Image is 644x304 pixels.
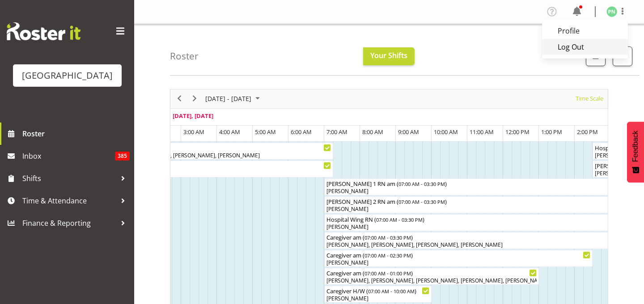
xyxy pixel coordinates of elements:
[174,93,186,104] button: Previous
[22,216,116,230] span: Finance & Reporting
[22,69,113,82] div: [GEOGRAPHIC_DATA]
[326,250,590,259] div: Caregiver am ( )
[326,277,537,285] div: [PERSON_NAME], [PERSON_NAME], [PERSON_NAME], [PERSON_NAME], [PERSON_NAME], [PERSON_NAME], [PERSON...
[204,93,264,104] button: August 2025
[362,128,383,136] span: 8:00 AM
[84,169,331,177] div: [PERSON_NAME]
[577,128,598,136] span: 2:00 PM
[187,89,202,108] div: next period
[364,234,411,241] span: 07:00 AM - 03:30 PM
[324,196,628,213] div: Ressie 2 RN am Begin From Monday, August 25, 2025 at 7:00:00 AM GMT+12:00 Ends At Monday, August ...
[627,122,644,182] button: Feedback - Show survey
[326,241,626,249] div: [PERSON_NAME], [PERSON_NAME], [PERSON_NAME], [PERSON_NAME]
[84,152,331,160] div: [PERSON_NAME], [PERSON_NAME], [PERSON_NAME], [PERSON_NAME]
[183,128,204,136] span: 3:00 AM
[84,143,331,152] div: NOCTE CG ( )
[326,268,537,277] div: Caregiver am ( )
[398,198,445,205] span: 07:00 AM - 03:30 PM
[84,161,331,170] div: NOCTE RN ( )
[363,47,415,65] button: Your Shifts
[74,160,333,177] div: NOCTE RN Begin From Sunday, August 24, 2025 at 10:45:00 PM GMT+12:00 Ends At Monday, August 25, 2...
[376,216,423,223] span: 07:00 AM - 03:30 PM
[7,22,80,40] img: Rosterit website logo
[202,89,265,108] div: August 25 - 31, 2025
[326,215,626,224] div: Hospital Wing RN ( )
[22,194,116,207] span: Time & Attendance
[324,214,628,231] div: Hospital Wing RN Begin From Monday, August 25, 2025 at 7:00:00 AM GMT+12:00 Ends At Monday, Augus...
[170,51,199,61] h4: Roster
[255,128,276,136] span: 5:00 AM
[470,128,494,136] span: 11:00 AM
[631,131,640,162] span: Feedback
[324,232,628,249] div: Caregiver am Begin From Monday, August 25, 2025 at 7:00:00 AM GMT+12:00 Ends At Monday, August 25...
[115,152,130,160] span: 385
[324,250,593,267] div: Caregiver am Begin From Monday, August 25, 2025 at 7:00:00 AM GMT+12:00 Ends At Monday, August 25...
[326,205,626,213] div: [PERSON_NAME]
[326,223,626,231] div: [PERSON_NAME]
[370,51,407,60] span: Your Shifts
[326,187,626,195] div: [PERSON_NAME]
[22,149,115,163] span: Inbox
[172,89,187,108] div: previous period
[326,179,626,188] div: [PERSON_NAME] 1 RN am ( )
[326,232,626,241] div: Caregiver am ( )
[326,286,429,295] div: Caregiver H/W ( )
[173,112,213,120] span: [DATE], [DATE]
[291,128,312,136] span: 6:00 AM
[326,197,626,206] div: [PERSON_NAME] 2 RN am ( )
[22,127,130,140] span: Roster
[541,128,562,136] span: 1:00 PM
[22,172,116,185] span: Shifts
[542,39,628,55] a: Log Out
[434,128,458,136] span: 10:00 AM
[189,93,201,104] button: Next
[368,287,415,295] span: 07:00 AM - 10:00 AM
[398,180,445,187] span: 07:00 AM - 03:30 PM
[364,270,411,277] span: 07:00 AM - 01:00 PM
[575,93,604,104] span: Time Scale
[324,268,539,285] div: Caregiver am Begin From Monday, August 25, 2025 at 7:00:00 AM GMT+12:00 Ends At Monday, August 25...
[574,93,605,104] button: Time Scale
[204,93,252,104] span: [DATE] - [DATE]
[398,128,419,136] span: 9:00 AM
[74,143,333,160] div: NOCTE CG Begin From Sunday, August 24, 2025 at 10:45:00 PM GMT+12:00 Ends At Monday, August 25, 2...
[326,295,429,303] div: [PERSON_NAME]
[324,286,432,303] div: Caregiver H/W Begin From Monday, August 25, 2025 at 7:00:00 AM GMT+12:00 Ends At Monday, August 2...
[326,128,347,136] span: 7:00 AM
[326,259,590,267] div: [PERSON_NAME]
[542,23,628,39] a: Profile
[364,252,411,259] span: 07:00 AM - 02:30 PM
[505,128,530,136] span: 12:00 PM
[606,6,617,17] img: penny-navidad674.jpg
[219,128,240,136] span: 4:00 AM
[324,178,628,195] div: Ressie 1 RN am Begin From Monday, August 25, 2025 at 7:00:00 AM GMT+12:00 Ends At Monday, August ...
